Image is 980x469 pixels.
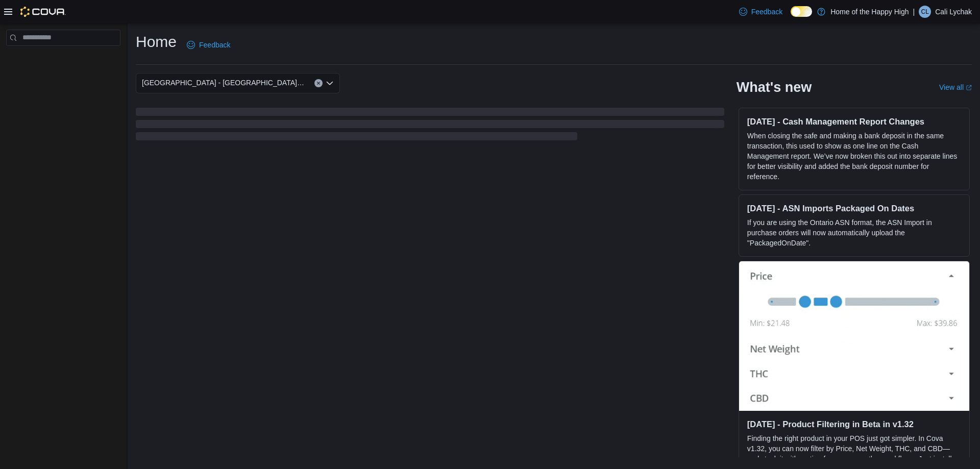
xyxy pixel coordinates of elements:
[20,7,66,17] img: Cova
[747,131,961,182] p: When closing the safe and making a bank deposit in the same transaction, this used to show as one...
[935,6,972,18] p: Cali Lychak
[737,79,812,95] h2: What's new
[747,217,961,248] p: If you are using the Ontario ASN format, the ASN Import in purchase orders will now automatically...
[913,6,915,18] p: |
[751,7,782,17] span: Feedback
[747,116,961,127] h3: [DATE] - Cash Management Report Changes
[142,77,304,89] span: [GEOGRAPHIC_DATA] - [GEOGRAPHIC_DATA] - Fire & Flower
[966,85,972,91] svg: External link
[136,110,724,142] span: Loading
[747,203,961,213] h3: [DATE] - ASN Imports Packaged On Dates
[939,83,972,91] a: View allExternal link
[199,40,230,50] span: Feedback
[326,79,334,87] button: Open list of options
[747,419,961,429] h3: [DATE] - Product Filtering in Beta in v1.32
[921,6,928,18] span: CL
[830,6,909,18] p: Home of the Happy High
[735,2,787,22] a: Feedback
[314,79,323,87] button: Clear input
[919,6,931,18] div: Cali Lychak
[183,35,234,55] a: Feedback
[6,48,120,72] nav: Complex example
[136,32,177,52] h1: Home
[791,6,812,17] input: Dark Mode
